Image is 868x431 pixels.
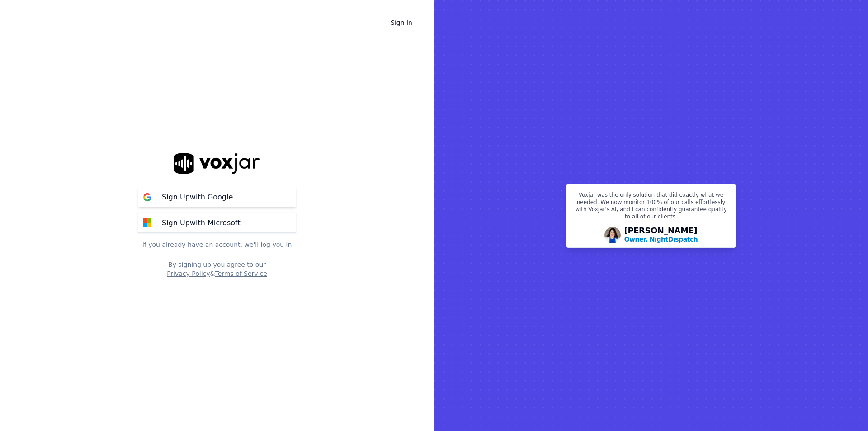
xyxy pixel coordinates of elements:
p: Sign Up with Google [162,192,233,203]
div: [PERSON_NAME] [624,227,698,244]
button: Privacy Policy [167,269,210,278]
p: Voxjar was the only solution that did exactly what we needed. We now monitor 100% of our calls ef... [572,191,730,224]
img: Avatar [604,227,621,243]
div: By signing up you agree to our & [138,260,296,278]
img: microsoft Sign Up button [138,214,156,232]
p: Owner, NightDispatch [624,235,698,244]
p: If you already have an account, we'll log you in [138,240,296,249]
button: Sign Upwith Microsoft [138,213,296,233]
img: google Sign Up button [138,188,156,206]
a: Sign In [383,14,420,31]
img: logo [174,153,260,174]
p: Sign Up with Microsoft [162,218,241,228]
button: Terms of Service [215,269,267,278]
button: Sign Upwith Google [138,187,296,207]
